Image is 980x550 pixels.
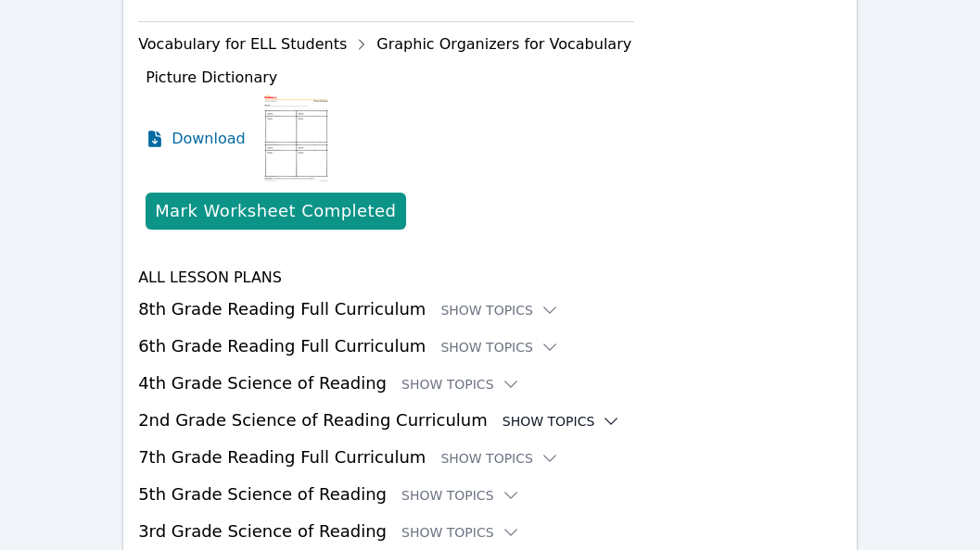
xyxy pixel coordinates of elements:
[138,481,842,507] h3: 5th Grade Science of Reading
[440,338,559,356] button: Show Topics
[503,412,621,431] button: Show Topics
[138,370,842,396] h3: 4th Grade Science of Reading
[261,93,332,185] img: Picture Dictionary
[146,193,405,230] button: Mark Worksheet Completed
[138,30,634,59] div: Vocabulary for ELL Students Graphic Organizers for Vocabulary
[138,296,842,322] h3: 8th Grade Reading Full Curriculum
[401,523,520,542] button: Show Topics
[138,407,842,433] h3: 2nd Grade Science of Reading Curriculum
[440,301,559,319] button: Show Topics
[172,128,246,150] span: Download
[401,375,520,394] button: Show Topics
[146,93,246,185] a: Download
[146,69,277,86] span: Picture Dictionary
[138,444,842,470] h3: 7th Grade Reading Full Curriculum
[138,333,842,359] h3: 6th Grade Reading Full Curriculum
[138,519,842,544] h3: 3rd Grade Science of Reading
[138,267,842,289] h4: All Lesson Plans
[401,486,520,505] button: Show Topics
[440,449,559,468] button: Show Topics
[155,198,396,224] div: Mark Worksheet Completed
